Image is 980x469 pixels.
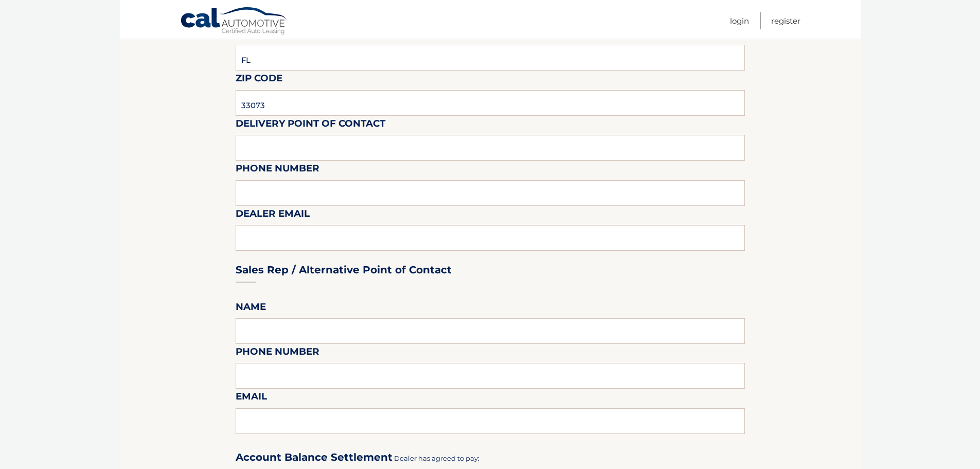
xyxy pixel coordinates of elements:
a: Cal Automotive [180,7,288,37]
span: Dealer has agreed to pay: [394,454,479,462]
h3: Account Balance Settlement [236,451,393,464]
label: Zip Code [236,71,282,90]
h3: Sales Rep / Alternative Point of Contact [236,264,452,276]
label: Dealer Email [236,206,310,225]
label: Name [236,299,266,318]
label: Phone Number [236,161,319,180]
label: Delivery Point of Contact [236,116,385,135]
label: Phone Number [236,344,319,363]
label: Email [236,389,267,408]
a: Register [771,12,800,29]
a: Login [730,12,749,29]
